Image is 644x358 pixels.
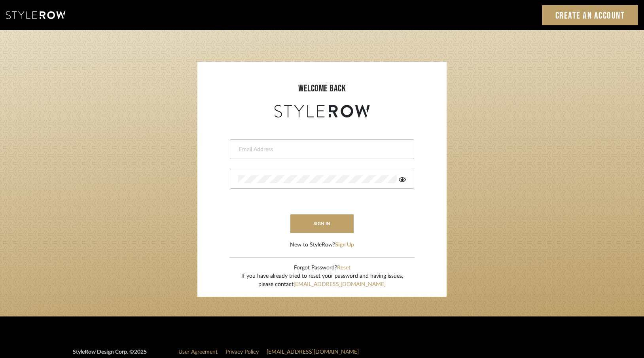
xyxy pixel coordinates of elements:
[205,81,439,96] div: welcome back
[542,5,638,25] a: Create an Account
[241,272,403,289] div: If you have already tried to reset your password and having issues, please contact
[294,282,386,287] a: [EMAIL_ADDRESS][DOMAIN_NAME]
[337,264,350,272] button: Reset
[267,349,359,355] a: [EMAIL_ADDRESS][DOMAIN_NAME]
[178,349,218,355] a: User Agreement
[241,264,403,272] div: Forgot Password?
[238,146,404,153] input: Email Address
[290,214,354,233] button: sign in
[290,241,354,249] div: New to StyleRow?
[335,241,354,249] button: Sign Up
[225,349,259,355] a: Privacy Policy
